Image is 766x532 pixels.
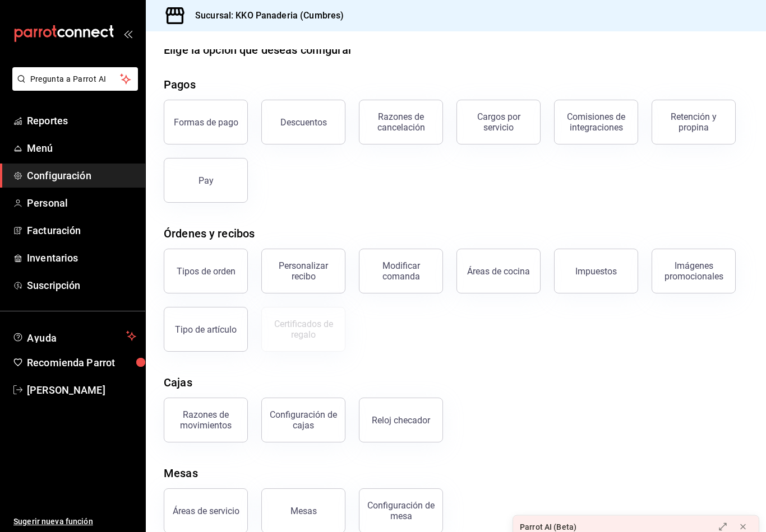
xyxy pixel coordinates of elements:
[652,100,736,144] button: Retención y propina
[372,415,430,426] div: Reloj checador
[290,506,317,516] div: Mesas
[575,266,617,277] div: Impuestos
[13,516,136,528] span: Sugerir nueva función
[261,398,345,442] button: Configuración de cajas
[27,278,136,293] span: Suscripción
[27,113,136,128] span: Reportes
[164,465,198,482] div: Mesas
[366,260,436,282] div: Modificar comanda
[186,9,344,22] h3: Sucursal: KKO Panaderia (Cumbres)
[164,76,196,93] div: Pagos
[27,223,136,238] span: Facturación
[261,307,345,352] button: Certificados de regalo
[269,260,338,282] div: Personalizar recibo
[164,398,248,442] button: Razones de movimientos
[27,382,136,398] span: [PERSON_NAME]
[27,141,136,156] span: Menú
[177,266,236,277] div: Tipos de orden
[164,307,248,352] button: Tipo de artículo
[164,158,248,203] button: Pay
[261,249,345,293] button: Personalizar recibo
[171,409,241,431] div: Razones de movimientos
[554,100,638,144] button: Comisiones de integraciones
[30,73,121,85] span: Pregunta a Parrot AI
[561,111,631,133] div: Comisiones de integraciones
[27,168,136,183] span: Configuración
[359,249,443,293] button: Modificar comanda
[659,260,728,282] div: Imágenes promocionales
[280,117,327,128] div: Descuentos
[359,398,443,442] button: Reloj checador
[467,266,530,277] div: Áreas de cocina
[652,249,736,293] button: Imágenes promocionales
[12,67,138,91] button: Pregunta a Parrot AI
[164,41,352,58] div: Elige la opción que deseas configurar
[366,111,436,133] div: Razones de cancelación
[366,500,436,521] div: Configuración de mesa
[175,324,237,335] div: Tipo de artículo
[554,249,638,293] button: Impuestos
[27,195,136,211] span: Personal
[261,100,345,144] button: Descuentos
[8,81,138,93] a: Pregunta a Parrot AI
[359,100,443,144] button: Razones de cancelación
[27,329,122,343] span: Ayuda
[27,355,136,370] span: Recomienda Parrot
[659,111,728,133] div: Retención y propina
[269,319,338,340] div: Certificados de regalo
[164,100,248,144] button: Formas de pago
[164,374,192,391] div: Cajas
[27,250,136,265] span: Inventarios
[464,111,533,133] div: Cargos por servicio
[173,506,239,516] div: Áreas de servicio
[456,249,541,293] button: Áreas de cocina
[164,225,255,242] div: Órdenes y recibos
[123,29,132,38] button: open_drawer_menu
[174,117,238,128] div: Formas de pago
[269,409,338,431] div: Configuración de cajas
[199,175,214,186] div: Pay
[164,249,248,293] button: Tipos de orden
[456,100,541,144] button: Cargos por servicio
